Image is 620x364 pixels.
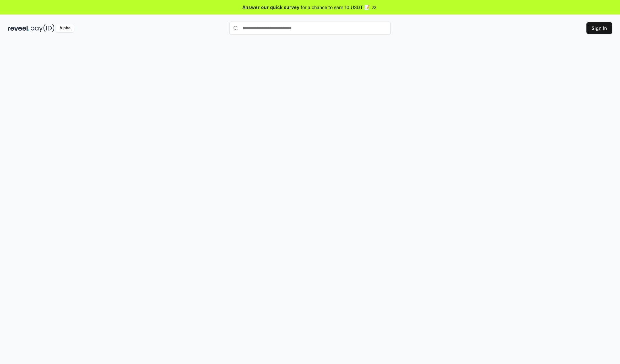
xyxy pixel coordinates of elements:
div: Alpha [56,24,74,32]
span: Answer our quick survey [243,4,299,11]
img: pay_id [31,24,55,32]
span: for a chance to earn 10 USDT 📝 [301,4,370,11]
img: reveel_dark [8,24,29,32]
button: Sign In [586,22,612,34]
